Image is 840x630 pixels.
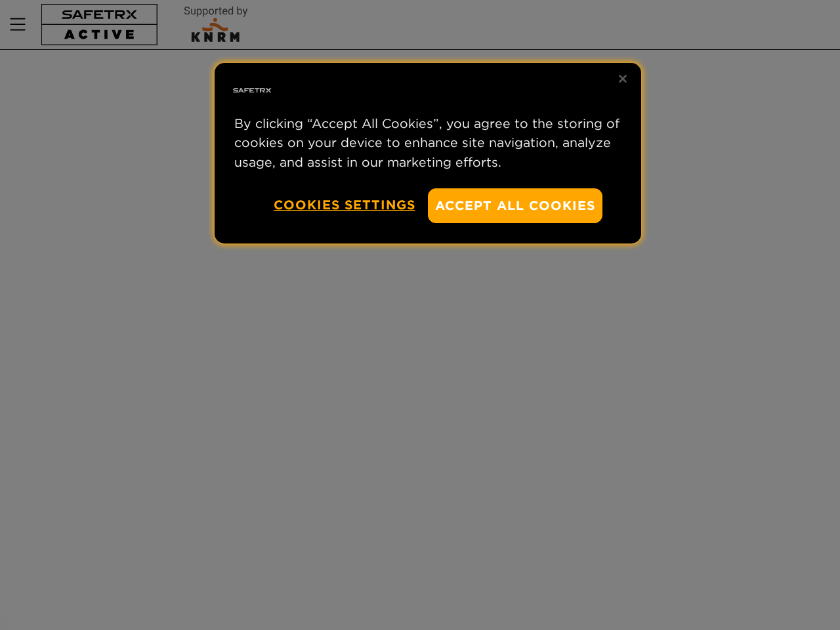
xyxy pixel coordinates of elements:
img: Safe Tracks [231,70,273,112]
button: Cookies Settings [274,188,415,222]
div: Privacy [215,63,641,243]
p: By clicking “Accept All Cookies”, you agree to the storing of cookies on your device to enhance s... [234,114,621,172]
button: Accept All Cookies [428,188,602,223]
button: Close [608,64,637,93]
